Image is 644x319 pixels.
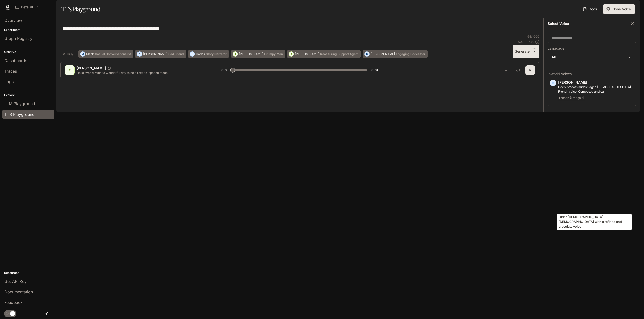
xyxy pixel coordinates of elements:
h1: TTS Playground [61,4,100,14]
p: CTRL + [532,47,537,53]
p: Hello, world! What a wonderful day to be a text-to-speech model! [77,71,209,75]
button: Download audio [501,65,511,75]
button: O[PERSON_NAME]Sad Friend [135,50,186,58]
button: Clone Voice [603,4,635,14]
button: GenerateCTRL +⏎ [513,45,539,58]
p: [PERSON_NAME] [77,66,106,71]
p: Default [21,5,33,9]
button: A[PERSON_NAME]Reassuring Support Agent [287,50,361,58]
div: Older [DEMOGRAPHIC_DATA] [DEMOGRAPHIC_DATA] with a refined and articulate voice [557,214,632,230]
p: Engaging Podcaster [396,52,425,56]
p: Grumpy Man [264,52,283,56]
div: O [137,50,142,58]
span: 0:04 [371,68,378,73]
p: Sad Friend [168,52,184,56]
p: Casual Conversationalist [95,52,131,56]
div: H [190,50,195,58]
button: Copy Voice ID [106,67,113,70]
p: [PERSON_NAME] [295,52,319,56]
div: T [66,66,74,74]
p: Language [548,47,564,50]
div: All [548,52,636,62]
p: [PERSON_NAME] [371,52,395,56]
button: All workspaces [13,2,41,12]
button: HHadesStory Narrator [188,50,229,58]
p: [PERSON_NAME] [558,80,634,85]
p: [PERSON_NAME] [558,108,634,113]
button: MMarkCasual Conversationalist [78,50,133,58]
p: Reassuring Support Agent [320,52,358,56]
p: 64 / 1000 [527,34,539,39]
div: M [80,50,85,58]
span: 0:00 [221,68,228,73]
a: Docs [582,4,599,14]
p: [PERSON_NAME] [143,52,167,56]
button: Hide [60,50,76,58]
p: $ 0.000640 [518,40,534,44]
span: French (Français) [558,95,585,101]
p: [PERSON_NAME] [239,52,263,56]
div: D [365,50,369,58]
p: Story Narrator [206,52,227,56]
div: T [233,50,238,58]
button: Inspect [513,65,523,75]
button: T[PERSON_NAME]Grumpy Man [231,50,285,58]
button: D[PERSON_NAME]Engaging Podcaster [363,50,428,58]
div: A [289,50,294,58]
p: Deep, smooth middle-aged male French voice. Composed and calm [558,85,634,94]
p: Inworld Voices [548,72,636,76]
p: Hades [196,52,205,56]
p: Mark [86,52,94,56]
p: ⏎ [532,47,537,56]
